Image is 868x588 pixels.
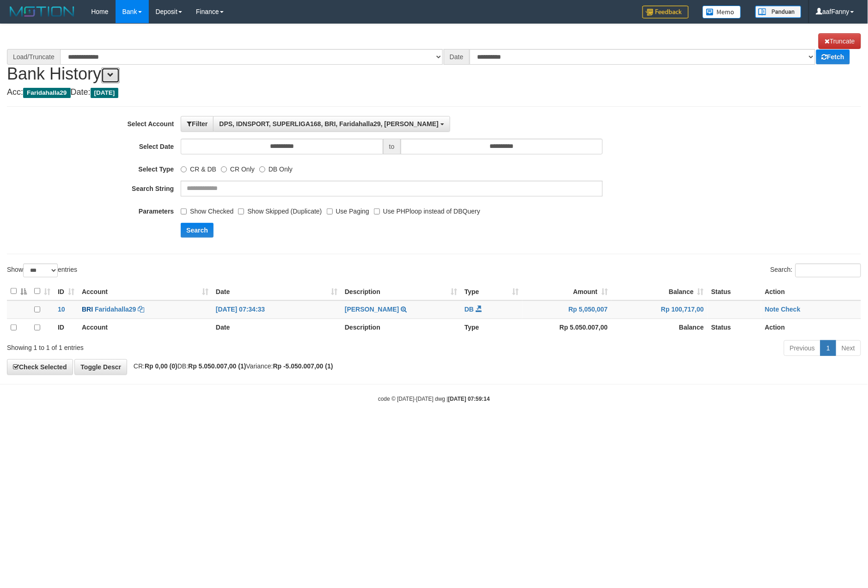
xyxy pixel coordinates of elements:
[31,282,54,300] th: : activate to sort column ascending
[522,318,611,337] th: Rp 5.050.007,00
[444,49,470,65] div: Date
[78,318,212,337] th: Account
[327,208,333,214] input: Use Paging
[145,362,177,370] strong: Rp 0,00 (0)
[58,306,65,313] span: 10
[238,208,244,214] input: Show Skipped (Duplicate)
[138,306,144,313] a: Copy Faridahalla29 to clipboard
[611,300,708,319] td: Rp 100,717,00
[213,116,450,132] button: DPS, IDNSPORT, SUPERLIGA168, BRI, Faridahalla29, [PERSON_NAME]
[95,306,136,313] a: Faridahalla29
[212,318,341,337] th: Date
[7,49,60,65] div: Load/Truncate
[7,282,31,300] th: : activate to sort column descending
[761,318,861,337] th: Action
[7,263,77,277] label: Show entries
[221,166,227,172] input: CR Only
[708,282,761,300] th: Status
[7,33,861,83] h1: Bank History
[181,116,214,132] button: Filter
[836,340,861,356] a: Next
[770,263,861,277] label: Search:
[819,33,861,49] a: Truncate
[23,263,58,277] select: Showentries
[181,166,187,172] input: CR & DB
[611,282,708,300] th: Balance: activate to sort column ascending
[708,318,761,337] th: Status
[212,300,341,319] td: [DATE] 07:34:33
[755,6,801,18] img: panduan.png
[259,166,265,172] input: DB Only
[461,282,522,300] th: Type: activate to sort column ascending
[7,88,861,97] h4: Acc: Date:
[761,282,861,300] th: Action
[378,396,490,402] small: code © [DATE]-[DATE] dwg |
[273,362,333,370] strong: Rp -5.050.007,00 (1)
[74,359,127,375] a: Toggle Descr
[781,306,801,313] a: Check
[259,161,293,174] label: DB Only
[522,300,611,319] td: Rp 5,050,007
[341,318,461,337] th: Description
[703,6,741,18] img: Button%20Memo.svg
[82,306,93,313] span: BRI
[221,161,255,174] label: CR Only
[341,282,461,300] th: Description: activate to sort column ascending
[383,139,401,154] span: to
[219,120,439,128] span: DPS, IDNSPORT, SUPERLIGA168, BRI, Faridahalla29, [PERSON_NAME]
[642,6,689,18] img: Feedback.jpg
[820,340,836,356] a: 1
[181,161,216,174] label: CR & DB
[611,318,708,337] th: Balance
[795,263,861,277] input: Search:
[7,5,77,18] img: MOTION_logo.png
[91,88,119,98] span: [DATE]
[212,282,341,300] th: Date: activate to sort column ascending
[54,318,78,337] th: ID
[181,208,187,214] input: Show Checked
[345,306,399,313] a: [PERSON_NAME]
[181,223,214,238] button: Search
[7,359,73,375] a: Check Selected
[765,306,779,313] a: Note
[465,306,474,313] span: DB
[374,203,480,216] label: Use PHPloop instead of DBQuery
[78,282,212,300] th: Account: activate to sort column ascending
[238,203,322,216] label: Show Skipped (Duplicate)
[181,203,233,216] label: Show Checked
[448,396,490,402] strong: [DATE] 07:59:14
[327,203,369,216] label: Use Paging
[188,362,246,370] strong: Rp 5.050.007,00 (1)
[129,362,333,370] span: CR: DB: Variance:
[23,88,70,98] span: Faridahalla29
[461,318,522,337] th: Type
[54,282,78,300] th: ID: activate to sort column ascending
[7,339,355,352] div: Showing 1 to 1 of 1 entries
[374,208,380,214] input: Use PHPloop instead of DBQuery
[816,49,850,64] a: Fetch
[784,340,821,356] a: Previous
[522,282,611,300] th: Amount: activate to sort column ascending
